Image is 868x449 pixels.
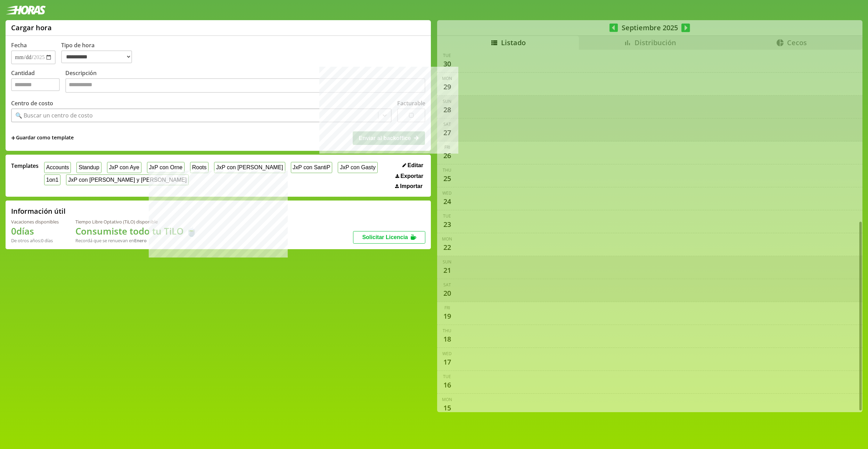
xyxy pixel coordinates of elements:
[214,162,285,173] button: JxP con [PERSON_NAME]
[291,162,333,173] button: JxP con SantiP
[397,99,425,107] label: Facturable
[44,162,71,173] button: Accounts
[65,78,425,93] textarea: Descripción
[61,50,132,63] select: Tipo de hora
[11,99,53,107] label: Centro de costo
[134,237,147,244] b: Enero
[66,174,189,185] button: JxP con [PERSON_NAME] y [PERSON_NAME]
[11,237,59,244] div: De otros años: 0 días
[15,112,93,119] div: 🔍 Buscar un centro de costo
[44,174,60,185] button: 1on1
[75,237,197,244] div: Recordá que se renuevan en
[11,41,27,49] label: Fecha
[107,162,141,173] button: JxP con Aye
[393,173,425,180] button: Exportar
[11,134,15,142] span: +
[11,206,66,216] h2: Información útil
[400,183,423,189] span: Importar
[147,162,185,173] button: JxP con Orne
[11,23,52,32] h1: Cargar hora
[353,231,425,244] button: Solicitar Licencia
[11,225,59,237] h1: 0 días
[11,78,60,91] input: Cantidad
[190,162,208,173] button: Roots
[400,173,423,179] span: Exportar
[76,162,101,173] button: Standup
[400,162,425,169] button: Editar
[362,234,408,240] span: Solicitar Licencia
[11,162,39,170] span: Templates
[65,69,425,95] label: Descripción
[6,6,46,15] img: logotipo
[75,219,197,225] div: Tiempo Libre Optativo (TiLO) disponible
[338,162,377,173] button: JxP con Gasty
[408,162,423,169] span: Editar
[11,69,65,95] label: Cantidad
[75,225,197,237] h1: Consumiste todo tu TiLO 🍵
[11,134,74,142] span: +Guardar como template
[11,219,59,225] div: Vacaciones disponibles
[61,41,138,64] label: Tipo de hora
